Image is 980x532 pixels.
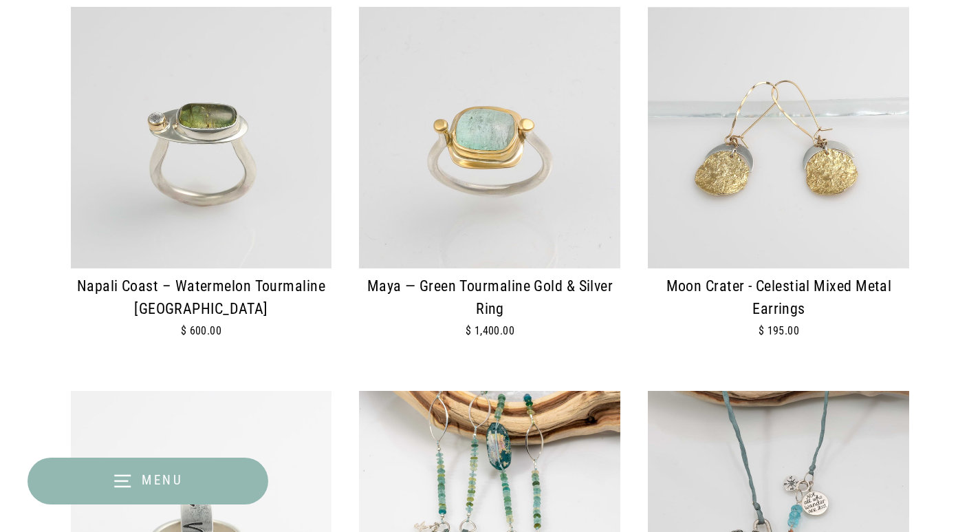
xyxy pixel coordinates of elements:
[359,7,620,268] img: One-of-a-kind green tourmaline gold and silver ring – Maya design by Breathe Autumn Rain
[359,275,620,321] div: Maya — Green Tourmaline Gold & Silver Ring
[71,7,332,363] a: One-of-a-kind watermelon tourmaline silver ring with white topaz accent – Napali Coast by Breathe...
[359,7,620,363] a: One-of-a-kind green tourmaline gold and silver ring – Maya design by Breathe Autumn Rain Maya — G...
[648,7,909,363] a: Moon Crater - Celestial Mixed Metal Earrings$ 195.00
[142,472,184,488] span: Menu
[648,275,909,321] div: Moon Crater - Celestial Mixed Metal Earrings
[71,7,332,268] img: One-of-a-kind watermelon tourmaline silver ring with white topaz accent – Napali Coast by Breathe...
[71,275,332,321] div: Napali Coast – Watermelon Tourmaline [GEOGRAPHIC_DATA]
[466,324,515,337] span: $ 1,400.00
[759,324,800,337] span: $ 195.00
[181,324,222,337] span: $ 600.00
[28,458,268,504] button: Menu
